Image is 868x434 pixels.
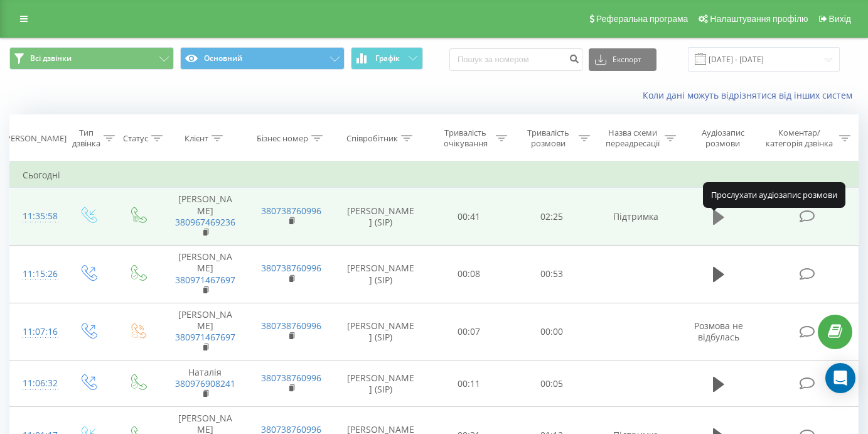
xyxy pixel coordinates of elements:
td: [PERSON_NAME] (SIP) [335,361,427,407]
div: Прослухати аудіозапис розмови [703,182,845,207]
div: Тривалість розмови [522,127,576,149]
a: 380738760996 [261,320,321,332]
td: [PERSON_NAME] [162,188,248,246]
td: Підтримка [593,188,679,246]
td: [PERSON_NAME] (SIP) [335,188,427,246]
div: Тип дзвінка [72,127,100,149]
div: Назва схеми переадресації [604,127,662,149]
a: 380738760996 [261,262,321,274]
div: 11:06:32 [23,371,50,396]
td: 00:07 [427,303,510,361]
div: Клієнт [185,133,208,144]
span: Вихід [829,14,851,24]
input: Пошук за номером [449,48,582,71]
button: Всі дзвінки [9,47,174,70]
td: [PERSON_NAME] (SIP) [335,303,427,361]
td: 00:08 [427,246,510,303]
a: 380967469236 [175,216,235,228]
a: 380971467697 [175,274,235,286]
a: Коли дані можуть відрізнятися вiд інших систем [643,89,859,101]
a: 380971467697 [175,331,235,343]
div: Тривалість очікування [439,127,493,149]
td: [PERSON_NAME] [162,303,248,361]
div: Статус [123,133,148,144]
button: Експорт [589,48,656,71]
div: Аудіозапис розмови [690,127,756,149]
div: 11:15:26 [23,262,50,286]
div: [PERSON_NAME] [3,133,67,144]
td: 00:53 [510,246,593,303]
span: Графік [375,54,400,63]
span: Реферальна програма [596,14,689,24]
a: 380976908241 [175,377,235,389]
a: 380738760996 [261,205,321,217]
td: 00:05 [510,361,593,407]
div: 11:35:58 [23,204,50,229]
span: Налаштування профілю [710,14,808,24]
td: Наталія [162,361,248,407]
div: Коментар/категорія дзвінка [763,127,836,149]
td: 00:41 [427,188,510,246]
td: 00:00 [510,303,593,361]
div: 11:07:16 [23,320,50,344]
div: Співробітник [346,133,398,144]
div: Open Intercom Messenger [825,363,855,393]
td: Сьогодні [10,163,859,188]
td: [PERSON_NAME] (SIP) [335,246,427,303]
button: Графік [351,47,423,70]
td: 02:25 [510,188,593,246]
td: 00:11 [427,361,510,407]
span: Всі дзвінки [30,53,72,63]
div: Бізнес номер [257,133,308,144]
td: [PERSON_NAME] [162,246,248,303]
a: 380738760996 [261,372,321,384]
button: Основний [180,47,345,70]
span: Розмова не відбулась [694,320,743,343]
